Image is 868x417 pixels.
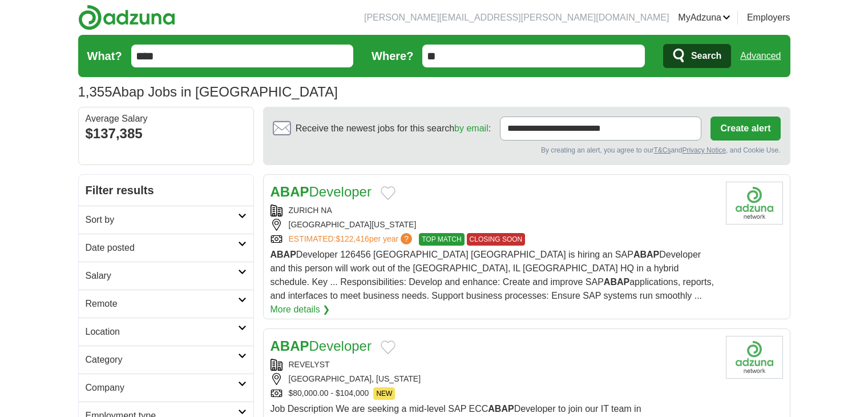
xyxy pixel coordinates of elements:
[726,182,783,224] img: Company logo
[86,297,238,311] h2: Remote
[726,336,783,379] img: Company logo
[271,338,309,354] strong: ABAP
[289,233,415,246] a: ESTIMATED:$122,416per year?
[604,277,629,287] strong: ABAP
[79,175,253,206] h2: Filter results
[86,325,238,339] h2: Location
[79,262,253,290] a: Salary
[271,184,372,199] a: ABAPDeveloper
[710,117,780,141] button: Create alert
[467,233,526,246] span: CLOSING SOON
[86,213,238,227] h2: Sort by
[86,241,238,255] h2: Date posted
[373,387,395,400] span: NEW
[78,5,175,30] img: Adzuna logo
[364,11,669,25] li: [PERSON_NAME][EMAIL_ADDRESS][PERSON_NAME][DOMAIN_NAME]
[454,123,488,133] a: by email
[273,145,781,155] div: By creating an alert, you agree to our and , and Cookie Use.
[740,45,781,67] a: Advanced
[271,303,330,316] a: More details ❯
[678,11,730,25] a: MyAdzuna
[271,184,309,199] strong: ABAP
[336,234,369,243] span: $122,416
[79,318,253,346] a: Location
[271,219,717,231] div: [GEOGRAPHIC_DATA][US_STATE]
[86,353,238,367] h2: Category
[79,346,253,374] a: Category
[488,404,514,414] strong: ABAP
[271,205,717,216] div: ZURICH NA
[633,250,659,259] strong: ABAP
[78,84,338,99] h1: Abap Jobs in [GEOGRAPHIC_DATA]
[691,45,721,67] span: Search
[79,206,253,234] a: Sort by
[86,269,238,283] h2: Salary
[372,47,413,65] label: Where?
[271,387,717,400] div: $80,000.00 - $104,000
[296,122,491,135] span: Receive the newest jobs for this search :
[271,250,296,259] strong: ABAP
[87,47,122,65] label: What?
[682,146,726,154] a: Privacy Notice
[663,44,731,68] button: Search
[401,233,412,244] span: ?
[86,381,238,395] h2: Company
[86,123,247,144] div: $137,385
[79,234,253,262] a: Date posted
[271,359,717,371] div: REVELYST
[271,250,714,300] span: Developer 126456 [GEOGRAPHIC_DATA] [GEOGRAPHIC_DATA] is hiring an SAP Developer and this person w...
[271,373,717,385] div: [GEOGRAPHIC_DATA], [US_STATE]
[653,146,671,154] a: T&Cs
[79,290,253,318] a: Remote
[86,114,247,123] div: Average Salary
[78,82,112,102] span: 1,355
[381,186,395,200] button: Add to favorite jobs
[747,11,790,25] a: Employers
[271,338,372,354] a: ABAPDeveloper
[419,233,464,246] span: TOP MATCH
[381,340,395,354] button: Add to favorite jobs
[79,374,253,402] a: Company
